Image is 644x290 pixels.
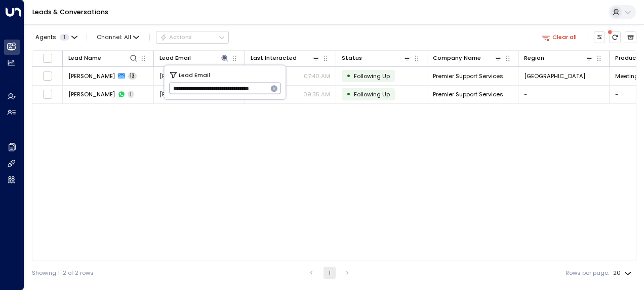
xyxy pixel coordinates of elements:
p: 07:40 AM [304,72,330,80]
div: • [346,69,351,83]
span: 1 [128,91,134,98]
span: 1 [60,34,69,41]
div: • [346,87,351,101]
span: Premier Support Services [433,72,503,80]
button: Clear all [538,31,580,43]
button: Agents1 [32,31,80,43]
button: Customize [594,31,606,43]
button: Actions [156,31,229,43]
span: Following Up [354,72,390,80]
div: Button group with a nested menu [156,31,229,43]
span: Toggle select row [43,89,53,99]
div: Company Name [433,53,481,63]
div: Lead Email [159,53,191,63]
div: Company Name [433,53,503,63]
span: Toggle select row [43,71,53,81]
div: Product [615,53,639,63]
td: - [518,86,610,103]
div: Status [342,53,362,63]
span: Premier Support Services [433,90,503,98]
span: r.powell@premiersupportservices.co.uk [159,90,239,98]
button: page 1 [324,267,336,279]
span: r.powell@premiersupportservices.co.uk [159,72,239,80]
a: Leads & Conversations [32,8,108,16]
button: Channel:All [94,31,143,43]
nav: pagination navigation [305,267,354,279]
div: Region [524,53,594,63]
span: Rebecca Powell [68,72,115,80]
button: Archived Leads [625,31,636,43]
span: All [124,34,131,41]
span: 13 [128,72,137,80]
span: Lead Email [179,70,210,79]
span: Cambridge [524,72,585,80]
span: Channel: [94,31,143,43]
div: Last Interacted [251,53,320,63]
div: Showing 1-2 of 2 rows [32,269,94,277]
div: Lead Name [68,53,101,63]
span: Toggle select all [43,53,53,63]
span: Agents [35,34,56,40]
div: Status [342,53,412,63]
div: Last Interacted [251,53,297,63]
div: 20 [613,267,633,279]
label: Rows per page: [566,269,609,277]
div: Lead Name [68,53,138,63]
span: Following Up [354,90,390,98]
p: 09:35 AM [303,90,330,98]
div: Lead Email [159,53,229,63]
span: Rebecca Powell [68,90,115,98]
div: Region [524,53,544,63]
div: Actions [160,33,192,41]
span: There are new threads available. Refresh the grid to view the latest updates. [609,31,621,43]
